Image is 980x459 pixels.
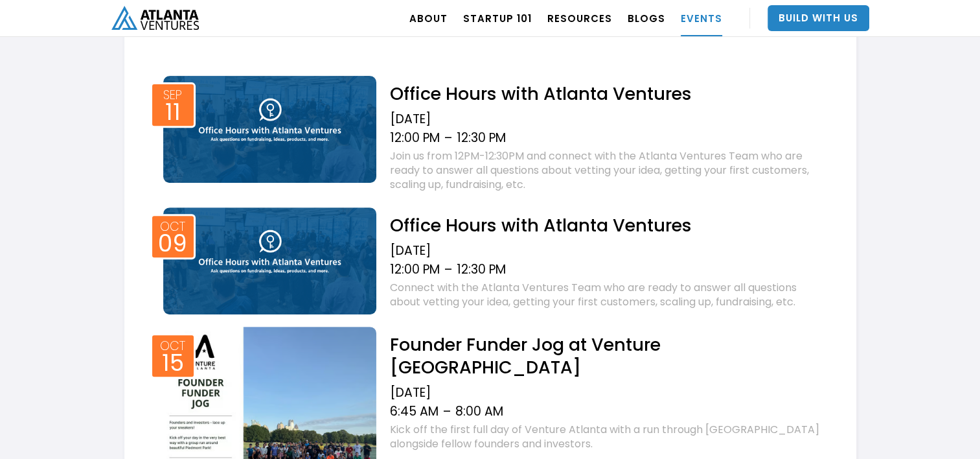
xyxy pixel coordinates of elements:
h2: Founder Funder Jog at Venture [GEOGRAPHIC_DATA] [389,333,823,379]
div: 12:30 PM [456,130,505,146]
div: – [444,130,451,146]
div: – [444,262,451,277]
div: – [442,404,450,419]
a: Build With Us [768,5,869,31]
img: Event thumb [163,207,377,314]
div: Join us from 12PM-12:30PM and connect with the Atlanta Ventures Team who are ready to answer all ... [389,149,823,192]
div: [DATE] [389,112,823,127]
div: 15 [162,353,184,373]
div: 12:00 PM [389,130,439,146]
a: Event thumbSep11Office Hours with Atlanta Ventures[DATE]12:00 PM–12:30 PMJoin us from 12PM-12:30P... [157,73,824,195]
div: Kick off the first full day of Venture Atlanta with a run through [GEOGRAPHIC_DATA] alongside fel... [389,423,823,451]
div: 6:45 AM [389,404,438,419]
div: 12:30 PM [456,262,505,277]
div: 12:00 PM [389,262,439,277]
div: 09 [158,234,187,253]
div: [DATE] [389,385,823,401]
img: Event thumb [163,76,377,183]
div: Connect with the Atlanta Ventures Team who are ready to answer all questions about vetting your i... [389,281,823,309]
h2: Office Hours with Atlanta Ventures [389,82,823,105]
div: Oct [160,340,185,352]
div: [DATE] [389,243,823,259]
h2: Office Hours with Atlanta Ventures [389,214,823,237]
div: Oct [160,220,185,233]
div: 11 [165,102,181,122]
div: 8:00 AM [455,404,503,419]
div: Sep [163,89,182,101]
a: Event thumbOct09Office Hours with Atlanta Ventures[DATE]12:00 PM–12:30 PMConnect with the Atlanta... [157,204,824,314]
